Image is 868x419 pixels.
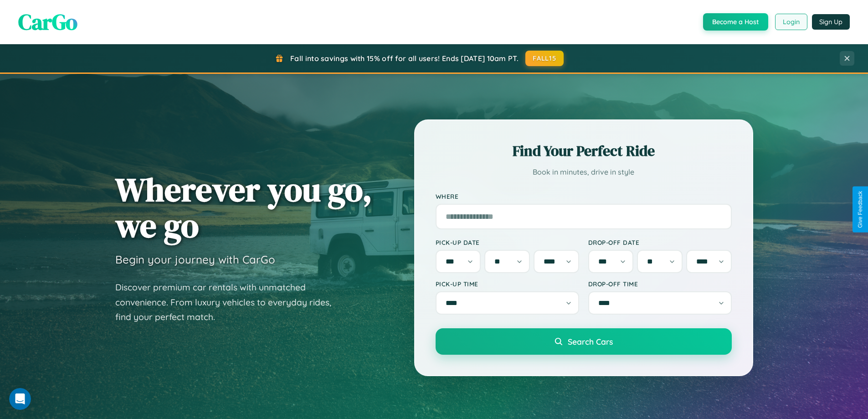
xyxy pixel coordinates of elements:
button: Become a Host [703,13,768,31]
label: Where [436,192,732,200]
div: Give Feedback [857,191,863,228]
label: Pick-up Time [436,280,579,288]
iframe: Intercom live chat [9,388,31,410]
button: Login [775,14,807,30]
button: Sign Up [812,14,850,30]
button: FALL15 [525,51,564,66]
h2: Find Your Perfect Ride [436,141,732,161]
p: Book in minutes, drive in style [436,166,732,179]
button: Search Cars [436,328,732,355]
p: Discover premium car rentals with unmatched convenience. From luxury vehicles to everyday rides, ... [115,280,343,325]
h1: Wherever you go, we go [115,171,372,243]
label: Drop-off Time [588,280,732,288]
span: Fall into savings with 15% off for all users! Ends [DATE] 10am PT. [290,54,519,63]
span: Search Cars [568,336,613,347]
h3: Begin your journey with CarGo [115,253,275,266]
label: Pick-up Date [436,238,579,246]
label: Drop-off Date [588,238,732,246]
span: CarGo [18,7,77,37]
